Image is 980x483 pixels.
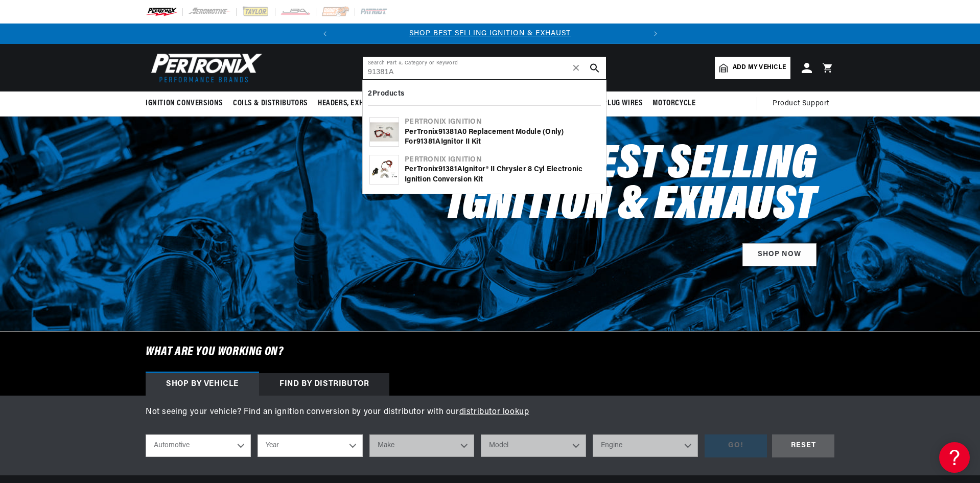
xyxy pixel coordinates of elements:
[575,91,648,116] summary: Spark Plug Wires
[405,117,599,127] div: Pertronix Ignition
[647,91,701,116] summary: Motorcycle
[580,98,643,109] span: Spark Plug Wires
[438,166,463,173] b: 91381A
[146,434,251,457] select: Ride Type
[405,155,599,165] div: Pertronix Ignition
[405,165,599,185] div: PerTronix Ignitor® II Chrysler 8 cyl Electronic Ignition Conversion Kit
[313,91,442,116] summary: Headers, Exhausts & Components
[380,145,816,227] h2: Shop Best Selling Ignition & Exhaust
[369,434,475,457] select: Make
[259,373,389,396] div: Find by Distributor
[335,28,645,39] div: Announcement
[120,24,860,44] slideshow-component: Translation missing: en.sections.announcements.announcement_bar
[370,155,399,184] img: PerTronix 91381A Ignitor® II Chrysler 8 cyl Electronic Ignition Conversion Kit
[228,91,313,116] summary: Coils & Distributors
[146,406,834,419] p: Not seeing your vehicle? Find an ignition conversion by your distributor with our
[315,24,335,44] button: Translation missing: en.sections.announcements.previous_announcement
[146,91,228,116] summary: Ignition Conversions
[593,434,698,457] select: Engine
[146,373,259,396] div: Shop by vehicle
[438,128,463,136] b: 91381A
[318,98,437,109] span: Headers, Exhausts & Components
[405,127,599,147] div: PerTronix 0 Replacement Module (only) for Ignitor II Kit
[459,408,529,416] a: distributor lookup
[258,434,363,457] select: Year
[120,332,860,373] h6: What are you working on?
[652,98,695,109] span: Motorcycle
[370,118,399,146] img: PerTronix 91381A0 Replacement Module (only) for 91381A Ignitor II Kit
[773,91,834,116] summary: Product Support
[645,24,666,44] button: Translation missing: en.sections.announcements.next_announcement
[481,434,586,457] select: Model
[233,98,308,109] span: Coils & Distributors
[146,50,263,85] img: Pertronix
[772,434,834,457] div: RESET
[368,90,405,98] b: 2 Products
[715,57,790,79] a: Add my vehicle
[773,98,829,109] span: Product Support
[146,98,223,109] span: Ignition Conversions
[742,243,816,266] a: SHOP NOW
[584,57,606,79] button: search button
[416,138,441,146] b: 91381A
[733,63,786,73] span: Add my vehicle
[335,28,645,39] div: 1 of 2
[409,30,571,37] a: SHOP BEST SELLING IGNITION & EXHAUST
[363,57,606,79] input: Search Part #, Category or Keyword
